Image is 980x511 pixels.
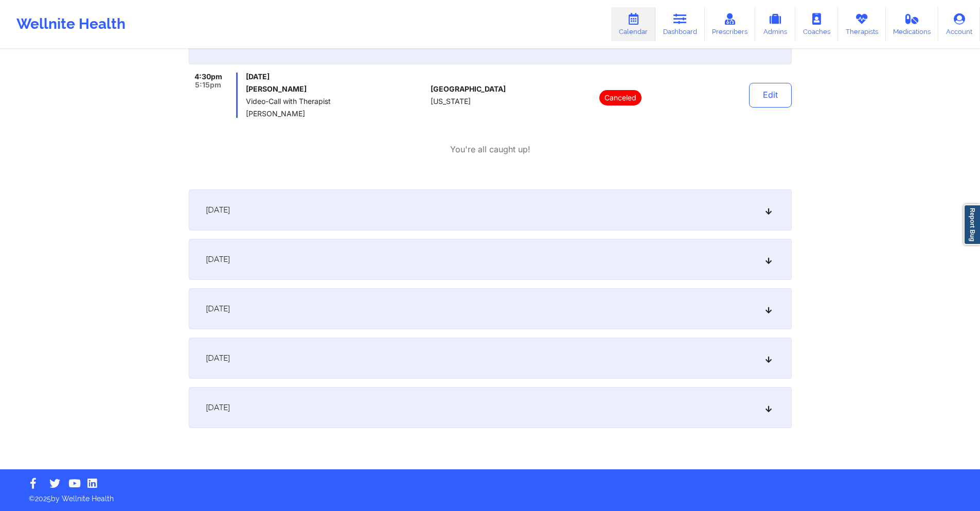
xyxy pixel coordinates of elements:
[795,7,838,41] a: Coaches
[246,85,426,93] h6: [PERSON_NAME]
[938,7,980,41] a: Account
[611,7,655,41] a: Calendar
[655,7,705,41] a: Dashboard
[206,254,230,265] span: [DATE]
[599,90,642,105] p: Canceled
[195,81,221,89] span: 5:15pm
[838,7,886,41] a: Therapists
[194,73,222,81] span: 4:30pm
[705,7,756,41] a: Prescribers
[431,85,506,93] span: [GEOGRAPHIC_DATA]
[749,83,792,108] button: Edit
[755,7,795,41] a: Admins
[964,204,980,245] a: Report Bug
[886,7,939,41] a: Medications
[22,486,958,504] p: © 2025 by Wellnite Health
[450,144,530,155] p: You're all caught up!
[206,304,230,314] span: [DATE]
[246,110,426,118] span: [PERSON_NAME]
[206,402,230,413] span: [DATE]
[246,73,426,81] span: [DATE]
[206,353,230,363] span: [DATE]
[431,97,471,105] span: [US_STATE]
[246,97,426,105] span: Video-Call with Therapist
[206,205,230,215] span: [DATE]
